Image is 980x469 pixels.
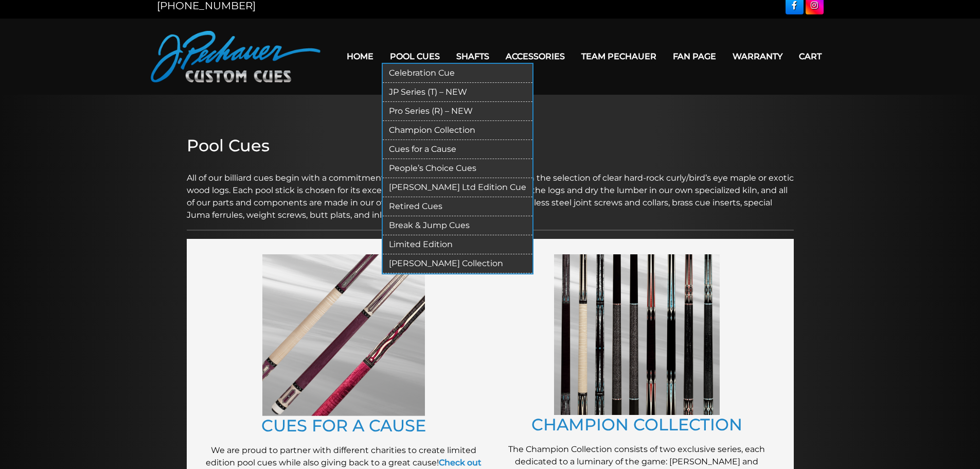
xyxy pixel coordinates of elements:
a: Fan Page [665,43,724,70]
a: Limited Edition [383,235,532,254]
a: Cart [791,43,830,70]
a: People’s Choice Cues [383,159,532,178]
a: Team Pechauer [573,43,665,70]
a: CHAMPION COLLECTION [531,414,742,435]
a: Champion Collection [383,121,532,140]
a: Shafts [448,43,497,70]
a: JP Series (T) – NEW [383,83,532,102]
a: CUES FOR A CAUSE [261,415,426,436]
img: Pechauer Custom Cues [151,31,320,82]
a: Retired Cues [383,197,532,216]
h2: Pool Cues [187,136,794,155]
a: [PERSON_NAME] Ltd Edition Cue [383,178,532,197]
p: All of our billiard cues begin with a commitment to total quality control, starting with the sele... [187,160,794,221]
a: Celebration Cue [383,64,532,83]
a: Pro Series (R) – NEW [383,102,532,121]
a: Accessories [497,43,573,70]
a: Pool Cues [382,43,448,70]
a: Home [338,43,382,70]
a: Warranty [724,43,791,70]
a: Cues for a Cause [383,140,532,159]
a: [PERSON_NAME] Collection [383,254,532,273]
a: Break & Jump Cues [383,216,532,235]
